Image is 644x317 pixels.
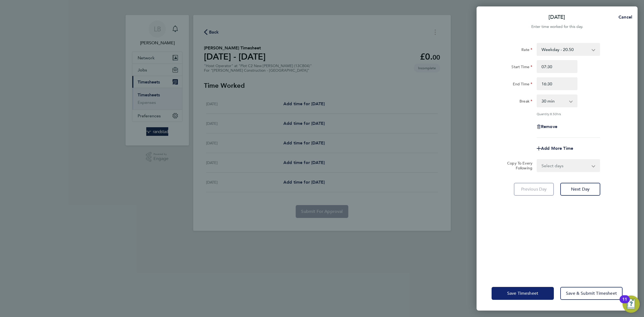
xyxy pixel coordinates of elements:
[537,125,557,129] button: Remove
[492,287,554,300] button: Save Timesheet
[571,187,590,192] span: Next Day
[622,299,627,306] div: 11
[537,146,573,151] button: Add More Time
[610,12,638,23] button: Cancel
[548,13,565,21] p: [DATE]
[550,112,557,116] span: 8.50
[623,296,640,313] button: Open Resource Center, 11 new notifications
[566,291,617,296] span: Save & Submit Timesheet
[541,124,557,129] span: Remove
[617,14,632,20] span: Cancel
[507,291,538,296] span: Save Timesheet
[477,24,638,30] div: Enter time worked for this day.
[537,60,577,73] input: E.g. 08:00
[513,82,532,88] label: End Time
[541,146,573,151] span: Add More Time
[521,47,532,54] label: Rate
[560,183,600,196] button: Next Day
[503,161,532,170] label: Copy To Every Following
[519,99,532,105] label: Break
[537,77,577,90] input: E.g. 18:00
[511,64,532,71] label: Start Time
[537,112,600,116] div: Quantity: hrs
[560,287,623,300] button: Save & Submit Timesheet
